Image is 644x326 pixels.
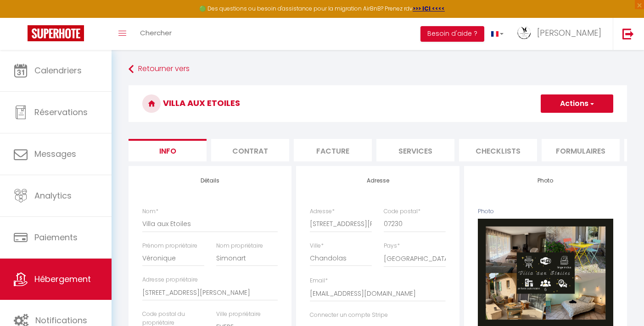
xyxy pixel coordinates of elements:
[216,310,261,319] label: Ville propriétaire
[140,28,172,38] span: Chercher
[34,273,91,285] span: Hébergement
[478,207,494,216] label: Photo
[413,5,445,12] a: >>> ICI <<<<
[537,27,601,39] span: [PERSON_NAME]
[459,139,537,161] li: Checklists
[541,94,613,113] button: Actions
[294,139,372,161] li: Facture
[216,242,263,250] label: Nom propriétaire
[34,65,82,76] span: Calendriers
[420,26,484,42] button: Besoin d'aide ?
[310,276,328,285] label: Email
[142,276,198,284] label: Adresse propriétaire
[28,25,84,41] img: Super Booking
[142,207,158,216] label: Nom
[129,139,207,161] li: Info
[129,85,627,122] h3: Villa aux Etoiles
[622,28,634,39] img: logout
[211,139,289,161] li: Contrat
[542,139,620,161] li: Formulaires
[384,242,400,250] label: Pays
[142,177,278,184] h4: Détails
[310,242,324,250] label: Ville
[310,311,388,320] label: Connecter un compte Stripe
[517,26,531,40] img: ...
[35,315,87,326] span: Notifications
[478,177,613,184] h4: Photo
[133,18,179,50] a: Chercher
[34,106,88,118] span: Réservations
[310,177,445,184] h4: Adresse
[34,148,76,160] span: Messages
[376,139,454,161] li: Services
[142,242,197,250] label: Prénom propriétaire
[310,207,335,216] label: Adresse
[384,207,420,216] label: Code postal
[510,18,613,50] a: ... [PERSON_NAME]
[34,190,72,201] span: Analytics
[34,232,78,243] span: Paiements
[129,61,627,77] a: Retourner vers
